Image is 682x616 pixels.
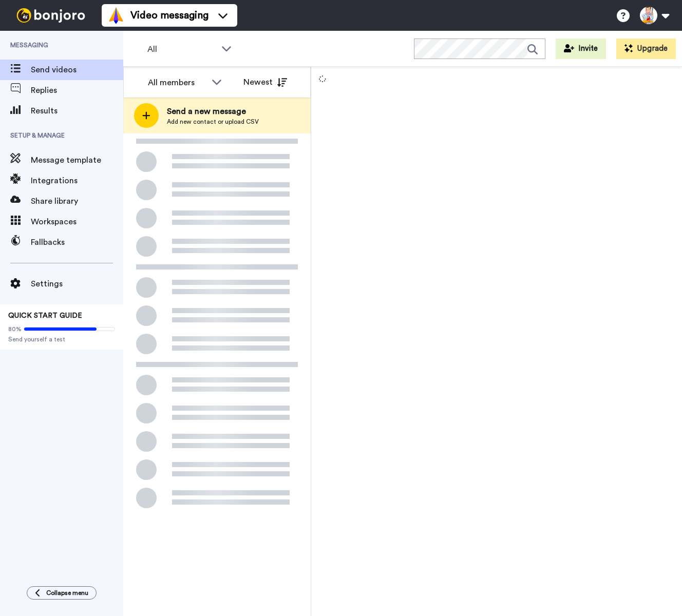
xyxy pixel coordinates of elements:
[616,38,676,59] button: Upgrade
[8,312,82,319] span: QUICK START GUIDE
[31,64,123,76] span: Send videos
[31,154,123,166] span: Message template
[31,84,123,97] span: Replies
[31,175,123,187] span: Integrations
[147,43,216,55] span: All
[27,586,97,600] button: Collapse menu
[31,195,123,207] span: Share library
[31,105,123,117] span: Results
[31,216,123,228] span: Workspaces
[108,7,124,24] img: vm-color.svg
[46,589,88,597] span: Collapse menu
[31,236,123,248] span: Fallbacks
[556,38,606,59] button: Invite
[236,72,295,92] button: Newest
[31,278,123,290] span: Settings
[167,118,259,126] span: Add new contact or upload CSV
[130,8,209,23] span: Video messaging
[8,325,22,333] span: 80%
[148,76,206,89] div: All members
[12,8,89,23] img: bj-logo-header-white.svg
[8,335,115,343] span: Send yourself a test
[167,105,259,118] span: Send a new message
